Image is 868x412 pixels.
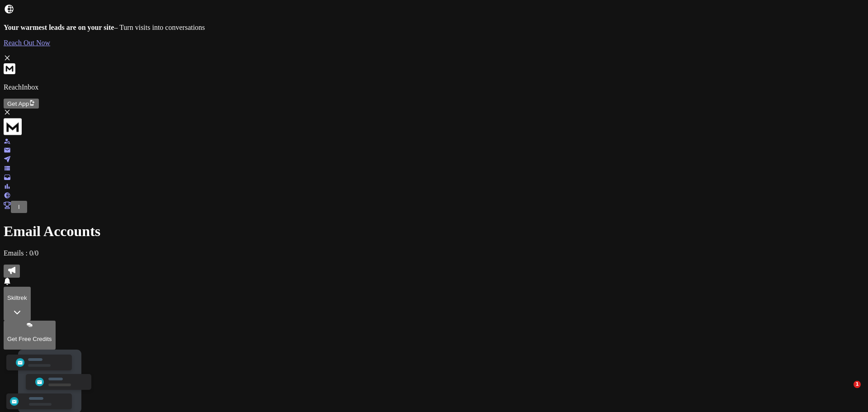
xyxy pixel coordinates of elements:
strong: Your warmest leads are on your site [4,24,114,31]
button: I [14,202,24,212]
span: 1 [854,381,861,388]
iframe: Intercom live chat [835,381,857,403]
p: Get Free Credits [7,336,52,342]
p: Emails : [4,249,864,257]
button: I [11,201,27,213]
img: logo [4,118,22,136]
button: Get Free Credits [4,321,56,350]
span: 0 / 0 [29,249,38,257]
span: I [18,204,20,210]
p: – Turn visits into conversations [4,24,864,32]
p: ReachInbox [4,83,864,91]
p: Skiltrek [7,294,27,301]
a: Reach Out Now [4,39,864,47]
h1: Email Accounts [4,223,864,240]
button: Get App [4,99,39,109]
